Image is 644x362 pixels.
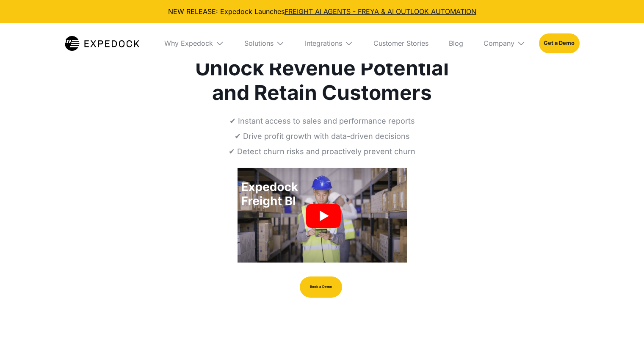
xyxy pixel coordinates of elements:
[235,130,410,142] p: ✔ Drive profit growth with data-driven decisions
[539,33,579,53] a: Get a Demo
[367,23,435,64] a: Customer Stories
[229,115,415,127] p: ✔ Instant access to sales and performance reports
[195,56,449,105] h1: Unlock Revenue Potential and Retain Customers
[244,39,274,47] div: Solutions
[484,39,514,47] div: Company
[229,146,415,158] p: ✔ Detect churn risks and proactively prevent churn
[7,7,637,16] div: NEW RELEASE: Expedock Launches
[442,23,470,64] a: Blog
[300,276,342,298] a: Book a Demo
[285,7,476,16] a: FREIGHT AI AGENTS - FREYA & AI OUTLOOK AUTOMATION
[305,39,342,47] div: Integrations
[164,39,213,47] div: Why Expedock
